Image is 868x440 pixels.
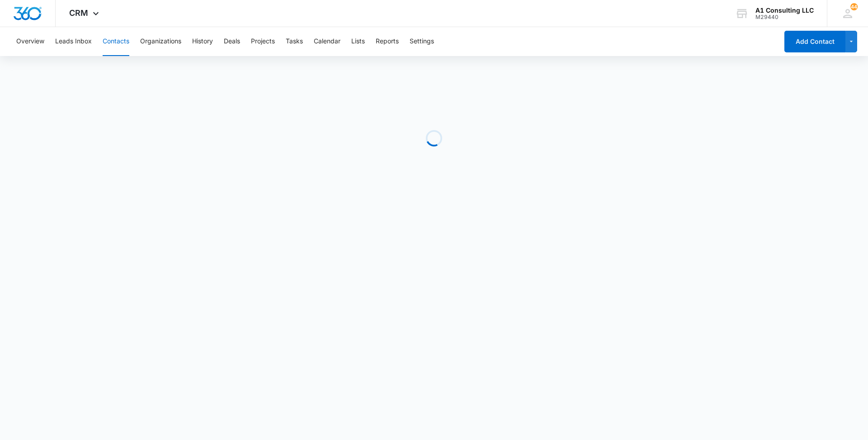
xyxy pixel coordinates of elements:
button: Settings [410,27,434,56]
div: account name [755,7,814,14]
button: Overview [16,27,44,56]
button: Organizations [140,27,181,56]
button: Leads Inbox [55,27,92,56]
button: Reports [376,27,399,56]
span: 44 [850,3,858,10]
span: CRM [69,8,88,18]
button: Projects [251,27,275,56]
button: Add Contact [784,31,845,52]
button: Tasks [286,27,303,56]
button: History [192,27,213,56]
button: Lists [351,27,365,56]
button: Contacts [103,27,129,56]
button: Deals [224,27,240,56]
div: account id [755,14,814,20]
div: notifications count [850,3,858,10]
button: Calendar [314,27,340,56]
